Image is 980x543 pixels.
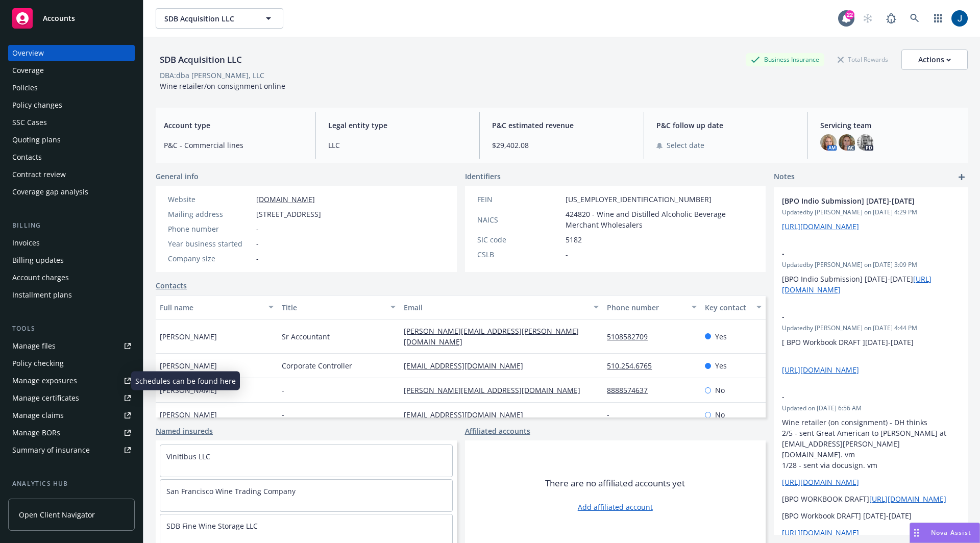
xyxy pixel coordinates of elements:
[839,134,855,151] img: photo
[782,528,859,537] a: [URL][DOMAIN_NAME]
[404,302,587,313] div: Email
[156,53,246,66] div: SDB Acquisition LLC
[12,442,90,458] div: Summary of insurance
[12,235,40,251] div: Invoices
[566,249,568,260] span: -
[12,338,56,354] div: Manage files
[166,486,296,496] a: San Francisco Wine Trading Company
[8,62,135,79] a: Coverage
[566,234,582,245] span: 5182
[465,426,530,436] a: Affiliated accounts
[12,97,62,113] div: Policy changes
[782,391,933,402] span: -
[12,390,79,406] div: Manage certificates
[8,149,135,165] a: Contacts
[8,269,135,286] a: Account charges
[492,120,631,131] span: P&C estimated revenue
[160,385,217,396] span: [PERSON_NAME]
[256,224,259,234] span: -
[607,332,656,341] a: 5108582709
[918,50,951,69] div: Actions
[8,4,135,33] a: Accounts
[774,171,795,183] span: Notes
[12,166,66,183] div: Contract review
[8,355,135,372] a: Policy checking
[782,417,960,471] p: Wine retailer (on consignment) - DH thinks 2/5 - sent Great American to [PERSON_NAME] at [EMAIL_A...
[164,13,253,24] span: SDB Acquisition LLC
[160,331,217,342] span: [PERSON_NAME]
[282,302,384,313] div: Title
[8,114,135,131] a: SSC Cases
[820,134,837,151] img: photo
[164,140,303,151] span: P&C - Commercial lines
[774,303,968,383] div: -Updatedby [PERSON_NAME] on [DATE] 4:44 PM[ BPO Workbook DRAFT ][DATE]-[DATE] [URL][DOMAIN_NAME]
[774,240,968,303] div: -Updatedby [PERSON_NAME] on [DATE] 3:09 PM[BPO Indio Submission] [DATE]-[DATE][URL][DOMAIN_NAME]
[782,208,960,217] span: Updated by [PERSON_NAME] on [DATE] 4:29 PM
[282,360,352,371] span: Corporate Controller
[782,337,960,348] p: [ BPO Workbook DRAFT ][DATE]-[DATE]
[8,373,135,389] span: Manage exposures
[910,523,923,542] div: Drag to move
[782,324,960,333] span: Updated by [PERSON_NAME] on [DATE] 4:44 PM
[43,14,75,22] span: Accounts
[607,385,656,395] a: 8888574637
[12,149,42,165] div: Contacts
[168,238,252,249] div: Year business started
[8,132,135,148] a: Quoting plans
[782,493,960,504] p: [BPO WORKBOOK DRAFT]
[782,274,960,295] p: [BPO Indio Submission] [DATE]-[DATE]
[782,260,960,269] span: Updated by [PERSON_NAME] on [DATE] 3:09 PM
[12,114,47,131] div: SSC Cases
[782,510,960,521] p: [BPO Workbook DRAFT] [DATE]-[DATE]
[8,235,135,251] a: Invoices
[8,425,135,441] a: Manage BORs
[8,479,135,489] div: Analytics hub
[19,509,95,520] span: Open Client Navigator
[404,326,579,347] a: [PERSON_NAME][EMAIL_ADDRESS][PERSON_NAME][DOMAIN_NAME]
[545,477,685,489] span: There are no affiliated accounts yet
[256,209,321,219] span: [STREET_ADDRESS]
[156,8,283,29] button: SDB Acquisition LLC
[910,523,980,543] button: Nova Assist
[328,120,468,131] span: Legal entity type
[881,8,901,29] a: Report a Bug
[782,477,859,487] a: [URL][DOMAIN_NAME]
[160,302,262,313] div: Full name
[465,171,501,182] span: Identifiers
[566,209,754,230] span: 424820 - Wine and Distilled Alcoholic Beverage Merchant Wholesalers
[715,385,725,396] span: No
[746,53,824,66] div: Business Insurance
[782,221,859,231] a: [URL][DOMAIN_NAME]
[12,132,61,148] div: Quoting plans
[282,385,284,396] span: -
[156,280,187,291] a: Contacts
[477,214,561,225] div: NAICS
[160,70,264,81] div: DBA: dba [PERSON_NAME], LLC
[8,97,135,113] a: Policy changes
[8,184,135,200] a: Coverage gap analysis
[832,53,893,66] div: Total Rewards
[160,409,217,420] span: [PERSON_NAME]
[12,62,44,79] div: Coverage
[12,269,69,286] div: Account charges
[278,295,400,319] button: Title
[12,373,77,389] div: Manage exposures
[656,120,796,131] span: P&C follow up date
[12,425,60,441] div: Manage BORs
[166,521,258,531] a: SDB Fine Wine Storage LLC
[845,10,854,19] div: 22
[857,134,873,151] img: photo
[715,409,725,420] span: No
[164,120,303,131] span: Account type
[820,120,960,131] span: Servicing team
[705,302,750,313] div: Key contact
[477,194,561,205] div: FEIN
[904,8,925,29] a: Search
[869,494,946,504] a: [URL][DOMAIN_NAME]
[256,194,315,204] a: [DOMAIN_NAME]
[168,224,252,234] div: Phone number
[607,361,660,371] a: 510.254.6765
[404,385,589,395] a: [PERSON_NAME][EMAIL_ADDRESS][DOMAIN_NAME]
[857,8,878,29] a: Start snowing
[12,355,64,372] div: Policy checking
